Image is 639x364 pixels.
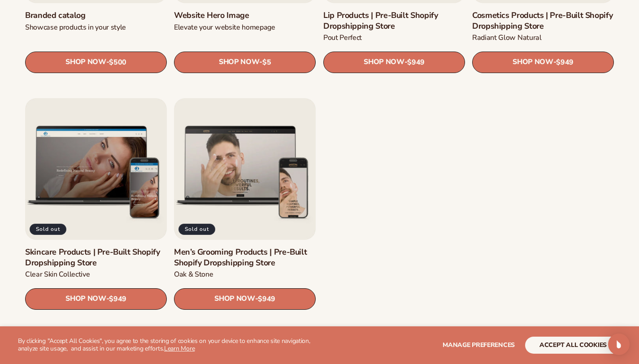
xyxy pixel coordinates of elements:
[472,10,614,31] a: Cosmetics Products | Pre-Built Shopify Dropshipping Store
[164,344,195,353] a: Learn More
[364,58,404,66] span: SHOP NOW
[174,52,316,73] a: SHOP NOW- $5
[443,341,515,349] span: Manage preferences
[323,10,465,31] a: Lip Products | Pre-Built Shopify Dropshipping Store
[556,58,574,67] span: $949
[25,52,167,73] a: SHOP NOW- $500
[174,10,316,21] a: Website Hero Image
[174,247,316,268] a: Men’s Grooming Products | Pre-Built Shopify Dropshipping Store
[25,10,167,21] a: Branded catalog
[608,334,630,355] div: Open Intercom Messenger
[174,288,316,310] a: SHOP NOW- $949
[443,337,515,354] button: Manage preferences
[219,58,259,66] span: SHOP NOW
[65,58,106,66] span: SHOP NOW
[407,58,425,67] span: $949
[214,295,255,303] span: SHOP NOW
[258,295,276,303] span: $949
[472,52,614,73] a: SHOP NOW- $949
[109,58,126,67] span: $500
[513,58,553,66] span: SHOP NOW
[65,295,106,303] span: SHOP NOW
[109,295,126,303] span: $949
[18,338,331,353] p: By clicking "Accept All Cookies", you agree to the storing of cookies on your device to enhance s...
[525,337,621,354] button: accept all cookies
[25,288,167,310] a: SHOP NOW- $949
[25,247,167,268] a: Skincare Products | Pre-Built Shopify Dropshipping Store
[323,52,465,73] a: SHOP NOW- $949
[262,58,271,67] span: $5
